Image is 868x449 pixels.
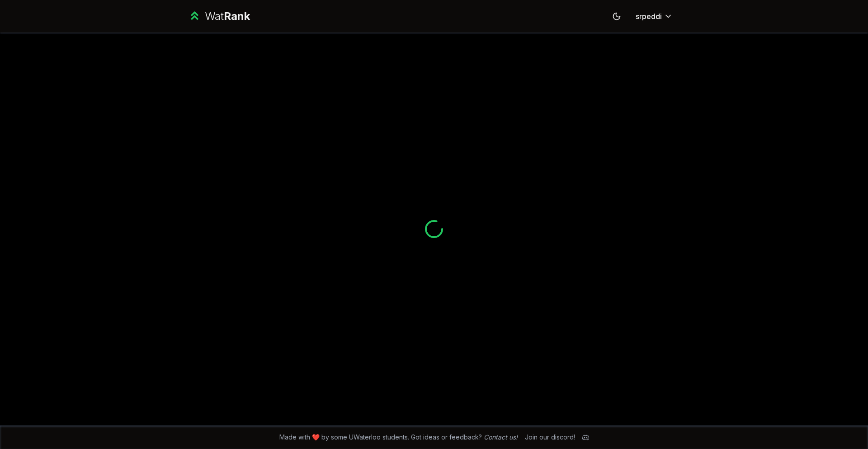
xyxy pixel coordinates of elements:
span: Made with ❤️ by some UWaterloo students. Got ideas or feedback? [279,433,518,442]
button: srpeddi [628,8,680,24]
span: srpeddi [636,11,662,22]
div: Join our discord! [525,433,575,442]
span: Rank [224,10,250,23]
div: Wat [205,9,250,24]
a: WatRank [188,9,250,24]
a: Contact us! [484,433,518,441]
